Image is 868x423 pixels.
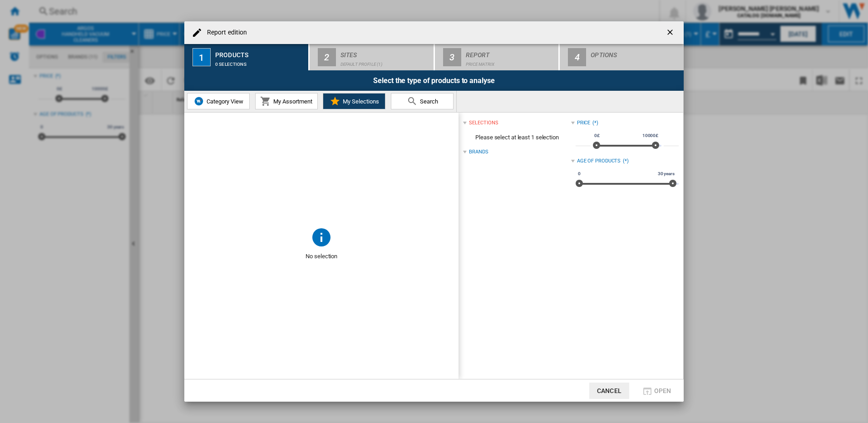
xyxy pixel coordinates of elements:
[593,132,601,139] span: 0£
[666,28,676,39] ng-md-icon: getI18NText('BUTTONS.CLOSE_DIALOG')
[184,70,684,91] div: Select the type of products to analyse
[443,48,461,66] div: 3
[469,148,488,156] div: Brands
[215,48,305,57] div: Products
[204,98,243,105] span: Category View
[636,383,676,399] button: Open
[310,44,434,70] button: 2 Sites Default profile (1)
[318,48,336,66] div: 2
[577,157,621,165] div: Age of products
[340,48,430,57] div: Sites
[391,93,454,109] button: Search
[463,129,571,146] span: Please select at least 1 selection
[568,48,586,66] div: 4
[255,93,318,109] button: My Assortment
[641,132,660,139] span: 10000£
[187,93,250,109] button: Category View
[215,57,305,67] div: 0 selections
[418,98,438,105] span: Search
[654,387,671,394] span: Open
[193,96,204,107] img: wiser-icon-blue.png
[340,57,430,67] div: Default profile (1)
[184,248,459,265] span: No selection
[662,24,680,42] button: getI18NText('BUTTONS.CLOSE_DIALOG')
[656,170,676,177] span: 30 years
[560,44,684,70] button: 4 Options
[589,383,629,399] button: Cancel
[577,170,582,177] span: 0
[469,119,498,127] div: selections
[577,119,591,127] div: Price
[591,48,680,57] div: Options
[435,44,560,70] button: 3 Report Price Matrix
[192,48,211,66] div: 1
[184,44,309,70] button: 1 Products 0 selections
[466,48,555,57] div: Report
[323,93,385,109] button: My Selections
[271,98,312,105] span: My Assortment
[466,57,555,67] div: Price Matrix
[202,28,247,37] h4: Report edition
[340,98,379,105] span: My Selections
